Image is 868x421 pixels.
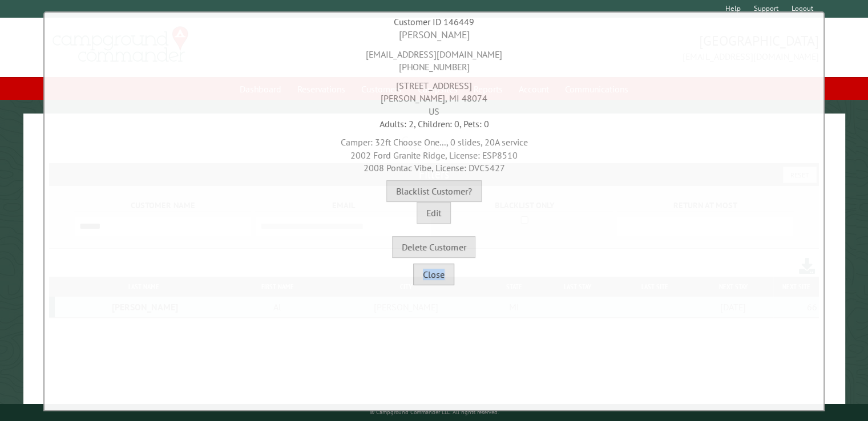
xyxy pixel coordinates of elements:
div: Camper: 32ft Choose One..., 0 slides, 20A service [47,130,821,174]
small: © Campground Commander LLC. All rights reserved. [370,408,499,416]
div: [EMAIL_ADDRESS][DOMAIN_NAME] [PHONE_NUMBER] [47,42,821,74]
div: Customer ID 146449 [47,15,821,28]
button: Delete Customer [392,236,475,258]
button: Blacklist Customer? [386,180,482,202]
button: Close [413,264,454,285]
span: 2002 Ford Granite Ridge, License: ESP8510 [350,149,518,161]
span: 2008 Pontac Vibe, License: DVC5427 [363,162,504,173]
div: Adults: 2, Children: 0, Pets: 0 [47,118,821,130]
div: [PERSON_NAME] [47,28,821,42]
div: [STREET_ADDRESS] [PERSON_NAME], MI 48074 US [47,74,821,118]
button: Edit [417,202,451,224]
